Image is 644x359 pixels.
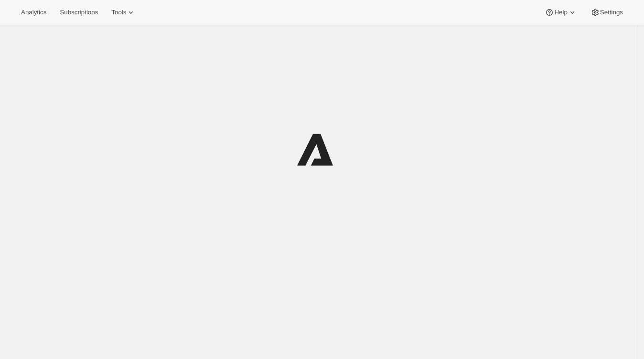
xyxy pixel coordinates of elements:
span: Settings [600,9,623,16]
span: Help [554,9,567,16]
button: Subscriptions [54,6,104,19]
button: Settings [585,6,629,19]
button: Help [539,6,582,19]
button: Analytics [15,6,52,19]
button: Tools [106,6,141,19]
span: Tools [111,9,126,16]
span: Subscriptions [60,9,98,16]
span: Analytics [21,9,46,16]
